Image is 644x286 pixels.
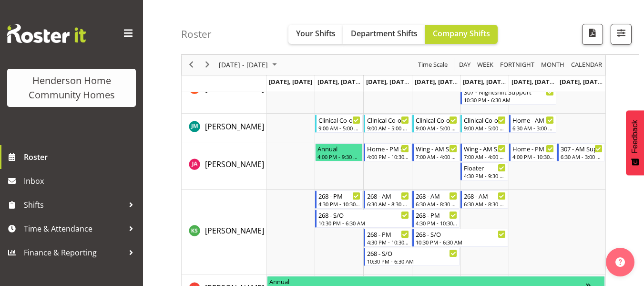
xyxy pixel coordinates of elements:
div: Johanna Molina"s event - Clinical Co-ordinator Begin From Friday, October 3, 2025 at 9:00:00 AM G... [460,115,508,133]
div: 6:30 AM - 3:00 PM [561,153,603,160]
div: 6:30 AM - 8:30 AM [464,200,506,208]
span: [DATE], [DATE] [415,77,458,86]
div: 268 - S/O [318,210,409,220]
span: [DATE], [DATE] [317,77,361,86]
a: [PERSON_NAME] [205,225,264,236]
span: Roster [24,150,138,164]
div: Home - AM Support 2 [512,115,554,125]
div: 268 - PM [416,210,458,220]
div: 9:00 AM - 5:00 PM [318,124,360,132]
div: Johanna Molina"s event - Clinical Co-ordinator Begin From Tuesday, September 30, 2025 at 9:00:00 ... [315,115,363,133]
div: Clinical Co-ordinator [318,115,360,125]
div: Home - PM Support 2 [512,144,554,153]
span: Department Shifts [351,28,418,39]
div: Katrina Shaw"s event - 268 - S/O Begin From Tuesday, September 30, 2025 at 10:30:00 PM GMT+13:00 ... [315,210,411,228]
div: Sep 29 - Oct 05, 2025 [215,55,283,75]
span: Shifts [24,198,124,212]
div: 4:30 PM - 10:30 PM [367,238,409,246]
button: Feedback - Show survey [626,110,644,175]
button: Time Scale [417,59,450,71]
div: 10:30 PM - 6:30 AM [367,257,457,265]
span: [DATE], [DATE] [269,77,312,86]
h4: Roster [181,29,212,40]
span: Inbox [24,174,138,188]
div: 6:30 AM - 8:30 AM [367,200,409,208]
span: [DATE], [DATE] [463,77,506,86]
span: Month [540,59,565,71]
span: [DATE], [DATE] [560,77,603,86]
div: Clinical Co-ordinator [367,115,409,125]
div: 4:30 PM - 9:30 PM [464,172,506,180]
div: Julius Antonio"s event - Floater Begin From Friday, October 3, 2025 at 4:30:00 PM GMT+13:00 Ends ... [460,162,508,180]
button: September 2025 [217,59,281,71]
div: Henderson Home Community Homes [17,74,126,102]
div: Katrina Shaw"s event - 268 - AM Begin From Friday, October 3, 2025 at 6:30:00 AM GMT+13:00 Ends A... [460,191,508,209]
div: Johanna Molina"s event - Clinical Co-ordinator Begin From Wednesday, October 1, 2025 at 9:00:00 A... [364,115,411,133]
div: Julius Antonio"s event - Wing - AM Support 2 Begin From Thursday, October 2, 2025 at 7:00:00 AM G... [412,143,460,161]
span: Week [476,59,494,71]
a: [PERSON_NAME] [205,159,264,170]
div: Katrina Shaw"s event - 268 - AM Begin From Wednesday, October 1, 2025 at 6:30:00 AM GMT+13:00 End... [364,191,411,209]
div: 268 - PM [318,191,360,201]
img: Rosterit website logo [7,24,86,43]
span: [DATE], [DATE] [511,77,555,86]
div: 268 - S/O [367,248,457,258]
span: Time & Attendance [24,222,124,236]
div: 268 - AM [367,191,409,201]
div: Julius Antonio"s event - Home - PM Support 2 Begin From Wednesday, October 1, 2025 at 4:00:00 PM ... [364,143,411,161]
div: 6:30 AM - 8:30 AM [416,200,458,208]
div: 9:00 AM - 5:00 PM [416,124,458,132]
div: Annual [317,144,360,153]
span: [DATE] - [DATE] [218,59,269,71]
span: [DATE], [DATE] [366,77,409,86]
div: Wing - AM Support 2 [464,144,506,153]
span: Day [458,59,471,71]
div: Julius Antonio"s event - Annual Begin From Tuesday, September 30, 2025 at 4:00:00 PM GMT+13:00 En... [315,143,363,161]
div: 268 - AM [464,191,506,201]
span: Company Shifts [433,28,490,39]
span: calendar [570,59,603,71]
div: 268 - AM [416,191,458,201]
img: help-xxl-2.png [615,257,625,267]
span: [PERSON_NAME] [205,121,264,132]
span: Your Shifts [296,28,336,39]
div: Julius Antonio"s event - Home - PM Support 2 Begin From Saturday, October 4, 2025 at 4:00:00 PM G... [509,143,557,161]
div: Katrina Shaw"s event - 268 - PM Begin From Tuesday, September 30, 2025 at 4:30:00 PM GMT+13:00 En... [315,191,363,209]
div: 307 - AM Support [561,144,603,153]
div: Johanna Molina"s event - Clinical Co-ordinator Begin From Thursday, October 2, 2025 at 9:00:00 AM... [412,115,460,133]
td: Johanna Molina resource [182,114,266,142]
td: Katrina Shaw resource [182,190,266,275]
div: 6:30 AM - 3:00 PM [512,124,554,132]
div: 9:00 AM - 5:00 PM [367,124,409,132]
div: 4:00 PM - 10:30 PM [512,153,554,160]
div: Katrina Shaw"s event - 268 - PM Begin From Thursday, October 2, 2025 at 4:30:00 PM GMT+13:00 Ends... [412,210,460,228]
div: previous period [183,55,199,75]
div: Katrina Shaw"s event - 268 - S/O Begin From Wednesday, October 1, 2025 at 10:30:00 PM GMT+13:00 E... [364,248,460,266]
div: Clinical Co-ordinator [416,115,458,125]
button: Previous [185,59,198,71]
button: Month [570,59,604,71]
div: 4:30 PM - 10:30 PM [416,219,458,227]
div: 7:00 AM - 4:00 PM [416,153,458,160]
div: 268 - S/O [416,229,506,239]
td: Julius Antonio resource [182,142,266,190]
button: Company Shifts [425,25,498,44]
button: Your Shifts [288,25,343,44]
div: Floater [464,163,506,172]
div: Jess Aracan"s event - 307 - Nightshift Support Begin From Friday, October 3, 2025 at 10:30:00 PM ... [460,86,556,105]
button: Download a PDF of the roster according to the set date range. [582,24,603,45]
a: [PERSON_NAME] [205,121,264,132]
div: Katrina Shaw"s event - 268 - AM Begin From Thursday, October 2, 2025 at 6:30:00 AM GMT+13:00 Ends... [412,191,460,209]
div: 4:00 PM - 9:30 PM [317,153,360,160]
div: 10:30 PM - 6:30 AM [416,238,506,246]
div: Johanna Molina"s event - Home - AM Support 2 Begin From Saturday, October 4, 2025 at 6:30:00 AM G... [509,115,557,133]
div: Julius Antonio"s event - Wing - AM Support 2 Begin From Friday, October 3, 2025 at 7:00:00 AM GMT... [460,143,508,161]
span: [PERSON_NAME] [205,159,264,169]
div: Katrina Shaw"s event - 268 - S/O Begin From Thursday, October 2, 2025 at 10:30:00 PM GMT+13:00 En... [412,229,508,247]
span: Fortnight [499,59,535,71]
div: Clinical Co-ordinator [464,115,506,125]
div: 4:30 PM - 10:30 PM [318,200,360,208]
div: 10:30 PM - 6:30 AM [318,219,409,227]
button: Department Shifts [343,25,425,44]
div: Annual [269,276,586,286]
